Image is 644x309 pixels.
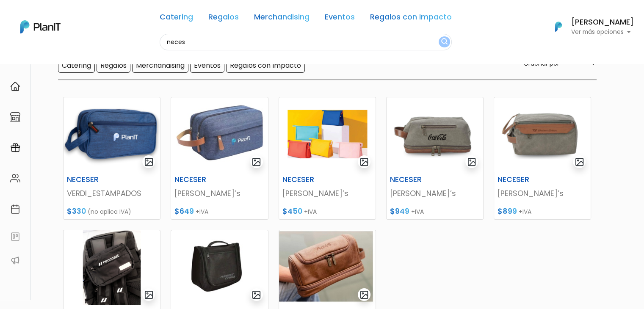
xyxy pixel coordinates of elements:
a: gallery-light NECESER [PERSON_NAME]’s $899 +IVA [494,97,591,220]
img: PlanIt Logo [20,20,61,33]
span: $649 [174,206,194,216]
img: gallery-light [252,290,261,300]
p: [PERSON_NAME]’s [174,188,264,199]
span: $330 [67,206,86,216]
img: PlanIt Logo [549,17,568,36]
img: calendar-87d922413cdce8b2cf7b7f5f62616a5cf9e4887200fb71536465627b3292af00.svg [10,204,20,214]
h6: NECESER [277,175,344,184]
p: [PERSON_NAME]’s [282,188,372,199]
span: $899 [498,206,517,216]
a: gallery-light NECESER VERDI_ESTAMPADOS $330 (no aplica IVA) [63,97,160,220]
p: Ver más opciones [571,29,634,35]
input: Eventos [190,58,224,73]
input: Catering [58,58,95,73]
img: thumb_Dise%C3%B1o_sin_t%C3%ADtulo_-_2024-12-05T122852.989.png [64,230,160,305]
a: gallery-light NECESER [PERSON_NAME]’s $649 +IVA [171,97,268,220]
span: $949 [390,206,409,216]
input: Regalos con Impacto [226,58,305,73]
span: +IVA [304,207,317,216]
h6: NECESER [492,175,559,184]
h6: NECESER [62,175,129,184]
img: campaigns-02234683943229c281be62815700db0a1741e53638e28bf9629b52c665b00959.svg [10,143,20,153]
img: gallery-light [467,157,477,167]
img: gallery-light [144,157,154,167]
img: gallery-light [575,157,584,167]
img: gallery-light [252,157,261,167]
p: [PERSON_NAME]’s [498,188,587,199]
a: Regalos con Impacto [370,14,452,24]
img: thumb_7E073267-E896-458E-9A1D-442C73EB9A8A.jpeg [171,97,268,172]
h6: [PERSON_NAME] [571,19,634,26]
p: VERDI_ESTAMPADOS [67,188,157,199]
img: gallery-light [359,157,369,167]
img: thumb_Captura_de_pantalla_2025-03-13_160043.png [64,97,160,172]
a: Eventos [325,14,355,24]
img: thumb_Dise%C3%B1o_sin_t%C3%ADtulo__32_.png [387,97,483,172]
img: search_button-432b6d5273f82d61273b3651a40e1bd1b912527efae98b1b7a1b2c0702e16a8d.svg [441,38,448,46]
span: +IVA [411,207,424,216]
a: gallery-light NECESER [PERSON_NAME]’s $450 +IVA [279,97,376,220]
img: thumb_Captura_de_pantalla_2024-10-02_102327.png [279,97,376,172]
input: Regalos [97,58,130,73]
img: home-e721727adea9d79c4d83392d1f703f7f8bce08238fde08b1acbfd93340b81755.svg [10,81,20,91]
img: gallery-light [144,290,154,300]
p: [PERSON_NAME]’s [390,188,480,199]
img: thumb_9F60F0B4-19FF-4A62-88F9-0D346AAFC79D.jpeg [279,230,376,305]
span: (no aplica IVA) [88,207,131,216]
input: Buscá regalos, desayunos, y más [160,34,452,50]
button: PlanIt Logo [PERSON_NAME] Ver más opciones [544,16,634,38]
h6: NECESER [169,175,236,184]
h6: NECESER [385,175,452,184]
img: people-662611757002400ad9ed0e3c099ab2801c6687ba6c219adb57efc949bc21e19d.svg [10,173,20,183]
a: Merchandising [254,14,310,24]
img: marketplace-4ceaa7011d94191e9ded77b95e3339b90024bf715f7c57f8cf31f2d8c509eaba.svg [10,112,20,122]
img: thumb_Dise%C3%B1o_sin_t%C3%ADtulo__36_.png [494,97,591,172]
img: partners-52edf745621dab592f3b2c58e3bca9d71375a7ef29c3b500c9f145b62cc070d4.svg [10,255,20,265]
img: gallery-light [359,290,369,300]
a: Catering [160,14,193,24]
div: ¿Necesitás ayuda? [44,8,122,25]
span: $450 [282,206,302,216]
input: Merchandising [132,58,188,73]
img: thumb_image__copia_-Photoroom__2_.jpg [171,230,268,305]
a: gallery-light NECESER [PERSON_NAME]’s $949 +IVA [386,97,484,220]
img: feedback-78b5a0c8f98aac82b08bfc38622c3050aee476f2c9584af64705fc4e61158814.svg [10,232,20,242]
a: Regalos [208,14,239,24]
span: +IVA [519,207,531,216]
span: +IVA [196,207,208,216]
